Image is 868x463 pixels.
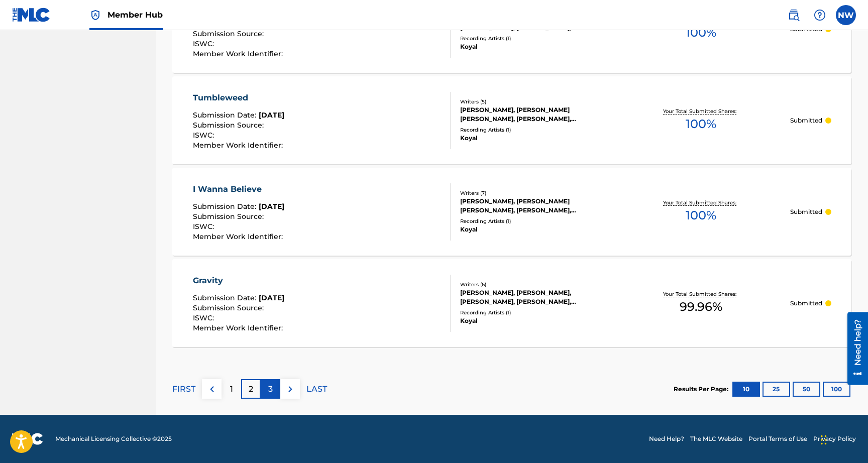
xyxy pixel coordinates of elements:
[193,92,285,104] div: Tumbleweed
[193,202,259,211] span: Submission Date :
[663,107,739,115] p: Your Total Submitted Shares:
[649,434,684,443] a: Need Help?
[840,312,868,385] iframe: Resource Center
[193,39,216,48] span: ISWC :
[686,115,716,133] span: 100 %
[193,323,285,332] span: Member Work Identifier :
[814,9,826,21] img: help
[460,309,612,316] div: Recording Artists ( 1 )
[172,76,851,164] a: TumbleweedSubmission Date:[DATE]Submission Source:ISWC:Member Work Identifier:Writers (5)[PERSON_...
[193,275,285,287] div: Gravity
[732,382,760,397] button: 10
[821,425,827,455] div: Drag
[823,382,850,397] button: 100
[259,202,284,211] span: [DATE]
[172,168,851,256] a: I Wanna BelieveSubmission Date:[DATE]Submission Source:ISWC:Member Work Identifier:Writers (7)[PE...
[268,383,273,395] p: 3
[460,126,612,134] div: Recording Artists ( 1 )
[193,131,216,140] span: ISWC :
[790,207,822,216] p: Submitted
[686,24,716,42] span: 100 %
[193,141,285,150] span: Member Work Identifier :
[89,9,101,21] img: Top Rightsholder
[460,281,612,288] div: Writers ( 6 )
[193,121,266,130] span: Submission Source :
[249,383,253,395] p: 2
[460,42,612,51] div: Koyal
[193,212,266,221] span: Submission Source :
[193,222,216,231] span: ISWC :
[193,303,266,312] span: Submission Source :
[193,110,259,120] span: Submission Date :
[790,299,822,308] p: Submitted
[172,383,195,395] p: FIRST
[460,98,612,105] div: Writers ( 5 )
[460,288,612,306] div: [PERSON_NAME], [PERSON_NAME], [PERSON_NAME], [PERSON_NAME], [PERSON_NAME], [PERSON_NAME] [PERSON_...
[193,29,266,38] span: Submission Source :
[680,298,722,316] span: 99.96 %
[810,5,830,25] div: Help
[12,8,51,22] img: MLC Logo
[784,5,804,25] a: Public Search
[790,116,822,125] p: Submitted
[259,110,284,120] span: [DATE]
[206,383,218,395] img: left
[460,35,612,42] div: Recording Artists ( 1 )
[788,9,800,21] img: search
[674,385,731,394] p: Results Per Page:
[460,189,612,197] div: Writers ( 7 )
[460,197,612,215] div: [PERSON_NAME], [PERSON_NAME] [PERSON_NAME], [PERSON_NAME], [PERSON_NAME] [PERSON_NAME], [PERSON_N...
[460,316,612,325] div: Koyal
[230,383,233,395] p: 1
[793,382,820,397] button: 50
[306,383,327,395] p: LAST
[107,9,163,21] span: Member Hub
[690,434,742,443] a: The MLC Website
[259,293,284,302] span: [DATE]
[763,382,790,397] button: 25
[284,383,296,395] img: right
[193,293,259,302] span: Submission Date :
[663,290,739,298] p: Your Total Submitted Shares:
[55,434,172,443] span: Mechanical Licensing Collective © 2025
[836,5,856,25] div: User Menu
[193,49,285,58] span: Member Work Identifier :
[460,217,612,225] div: Recording Artists ( 1 )
[193,183,285,195] div: I Wanna Believe
[460,134,612,143] div: Koyal
[748,434,807,443] a: Portal Terms of Use
[663,199,739,206] p: Your Total Submitted Shares:
[813,434,856,443] a: Privacy Policy
[193,313,216,322] span: ISWC :
[460,225,612,234] div: Koyal
[686,206,716,224] span: 100 %
[12,433,43,445] img: logo
[11,7,25,53] div: Need help?
[172,259,851,347] a: GravitySubmission Date:[DATE]Submission Source:ISWC:Member Work Identifier:Writers (6)[PERSON_NAM...
[818,415,868,463] iframe: Chat Widget
[460,105,612,124] div: [PERSON_NAME], [PERSON_NAME] [PERSON_NAME], [PERSON_NAME], [PERSON_NAME], [PERSON_NAME]
[193,232,285,241] span: Member Work Identifier :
